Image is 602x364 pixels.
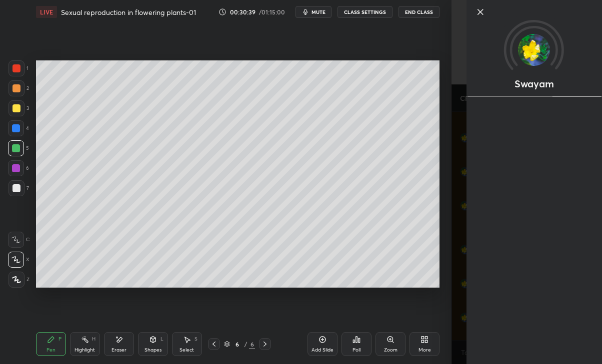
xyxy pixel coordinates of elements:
div: Select [179,348,194,353]
button: End Class [398,6,439,18]
div: animation [466,88,602,99]
div: Shapes [144,348,161,353]
div: Highlight [74,348,95,353]
div: Poll [352,348,360,353]
div: 4 [8,120,29,136]
img: 9802b4cbdbab4d4381d2480607a75a70.jpg [518,34,550,66]
div: 3 [8,100,29,116]
h4: Sexual reproduction in flowering plants-01 [61,7,196,17]
div: C [8,232,29,248]
div: Eraser [111,348,126,353]
div: X [8,252,29,268]
div: L [160,337,163,342]
div: LIVE [36,6,57,18]
div: 6 [232,341,242,347]
p: Swayam [514,80,554,88]
div: 1 [8,60,28,76]
button: mute [295,6,331,18]
div: P [58,337,61,342]
div: Pen [46,348,55,353]
div: 6 [8,160,29,176]
div: / [244,341,247,347]
div: Z [8,272,29,288]
span: mute [311,8,325,15]
div: H [92,337,95,342]
div: 2 [8,80,29,96]
div: Zoom [384,348,397,353]
div: Add Slide [311,348,333,353]
button: CLASS SETTINGS [337,6,392,18]
div: S [194,337,197,342]
div: More [418,348,431,353]
div: 5 [8,140,29,156]
div: 7 [8,180,29,196]
div: 6 [249,340,255,349]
